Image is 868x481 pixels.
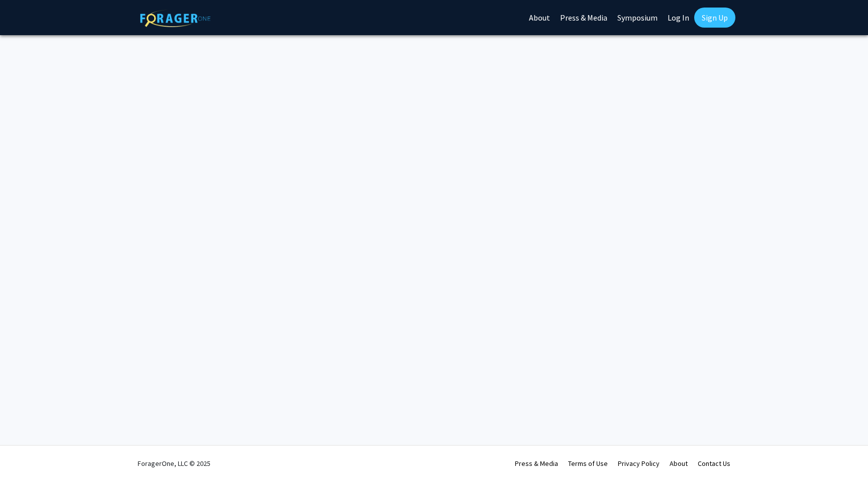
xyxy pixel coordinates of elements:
a: Press & Media [515,459,558,468]
a: Terms of Use [568,459,608,468]
a: Privacy Policy [618,459,660,468]
a: Contact Us [698,459,730,468]
a: Sign Up [694,8,735,28]
div: ForagerOne, LLC © 2025 [138,446,210,481]
a: About [670,459,688,468]
img: ForagerOne Logo [140,10,210,27]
